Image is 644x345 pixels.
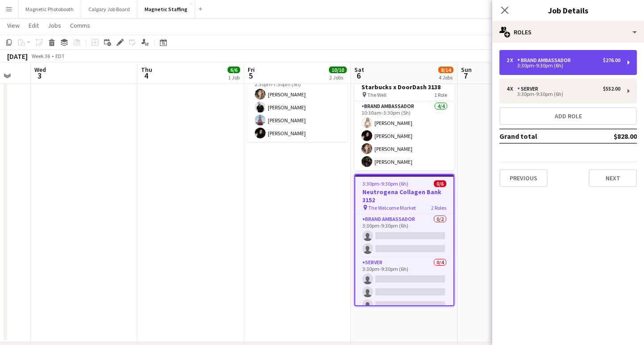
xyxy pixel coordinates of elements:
[355,214,453,258] app-card-role: Brand Ambassador0/23:30pm-9:30pm (6h)
[18,0,81,18] button: Magnetic Photobooth
[354,101,454,170] app-card-role: Brand Ambassador4/410:30am-3:30pm (5h)[PERSON_NAME][PERSON_NAME][PERSON_NAME][PERSON_NAME]
[368,204,416,211] span: The Welcome Market
[353,71,364,81] span: 6
[29,53,52,59] span: Week 36
[499,107,637,125] button: Add role
[246,71,255,81] span: 5
[507,86,517,92] div: 4 x
[137,0,195,18] button: Magnetic Staffing
[140,71,152,81] span: 4
[7,21,20,29] span: View
[25,20,42,31] a: Edit
[499,169,548,187] button: Previous
[492,4,644,16] h3: Job Details
[584,129,637,143] td: $828.00
[248,42,348,142] app-job-card: 2:30pm-7:30pm (5h)4/4Starbucks x DoorDash 3138 The Well1 RoleBrand Ambassador4/42:30pm-7:30pm (5h...
[431,204,446,211] span: 2 Roles
[66,20,94,31] a: Comms
[81,0,137,18] button: Calgary Job Board
[438,67,453,73] span: 8/14
[228,67,240,73] span: 6/6
[589,169,637,187] button: Next
[329,67,347,73] span: 10/10
[329,74,346,81] div: 2 Jobs
[603,57,620,63] div: $276.00
[248,66,255,74] span: Fri
[517,86,542,92] div: Server
[4,20,23,31] a: View
[507,92,620,96] div: 3:30pm-9:30pm (6h)
[460,71,472,81] span: 7
[354,83,454,91] h3: Starbucks x DoorDash 3138
[367,91,386,98] span: The Well
[507,63,620,68] div: 3:30pm-9:30pm (6h)
[355,188,453,204] h3: Neutrogena Collagen Bank 3152
[55,53,65,59] div: EDT
[434,180,446,187] span: 0/6
[355,258,453,327] app-card-role: Server0/43:30pm-9:30pm (6h)
[499,129,584,143] td: Grand total
[492,21,644,43] div: Roles
[70,21,90,29] span: Comms
[29,21,39,29] span: Edit
[517,57,574,63] div: Brand Ambassador
[603,86,620,92] div: $552.00
[434,91,447,98] span: 1 Role
[48,21,61,29] span: Jobs
[354,70,454,170] app-job-card: 10:30am-3:30pm (5h)4/4Starbucks x DoorDash 3138 The Well1 RoleBrand Ambassador4/410:30am-3:30pm (...
[507,57,517,63] div: 2 x
[44,20,65,31] a: Jobs
[7,52,28,61] div: [DATE]
[248,73,348,142] app-card-role: Brand Ambassador4/42:30pm-7:30pm (5h)[PERSON_NAME][PERSON_NAME][PERSON_NAME][PERSON_NAME]
[228,74,240,81] div: 1 Job
[34,66,46,74] span: Wed
[33,71,46,81] span: 3
[354,66,364,74] span: Sat
[362,180,408,187] span: 3:30pm-9:30pm (6h)
[439,74,453,81] div: 4 Jobs
[354,174,454,306] app-job-card: 3:30pm-9:30pm (6h)0/6Neutrogena Collagen Bank 3152 The Welcome Market2 RolesBrand Ambassador0/23:...
[461,66,472,74] span: Sun
[141,66,152,74] span: Thu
